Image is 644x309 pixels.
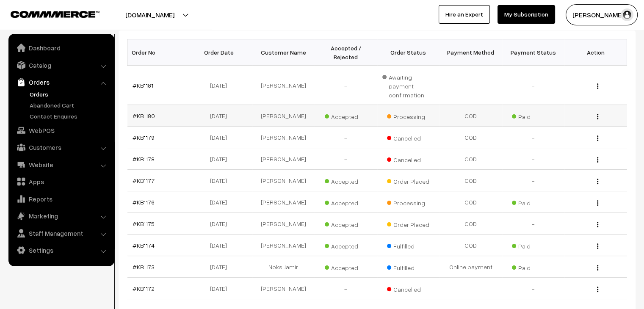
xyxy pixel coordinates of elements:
[190,39,252,66] th: Order Date
[14,14,20,20] img: logo_orange.svg
[11,208,111,223] a: Marketing
[498,5,555,24] a: My Subscription
[315,127,377,148] td: -
[387,196,429,207] span: Processing
[133,177,155,184] a: #KB1177
[252,39,315,66] th: Customer Name
[252,213,315,235] td: [PERSON_NAME]
[190,66,252,105] td: [DATE]
[133,199,155,206] a: #KB1176
[133,285,155,292] a: #KB1172
[252,127,315,148] td: [PERSON_NAME]
[315,148,377,170] td: -
[190,148,252,170] td: [DATE]
[190,127,252,148] td: [DATE]
[252,256,315,278] td: Noks Jamir
[84,49,91,56] img: tab_keywords_by_traffic_grey.svg
[597,114,598,119] img: Menu
[502,39,565,66] th: Payment Status
[439,235,502,256] td: COD
[512,240,554,251] span: Paid
[190,278,252,299] td: [DATE]
[133,82,153,89] a: #KB1181
[387,110,429,121] span: Processing
[96,4,204,25] button: [DOMAIN_NAME]
[564,39,627,66] th: Action
[439,127,502,148] td: COD
[190,256,252,278] td: [DATE]
[28,112,111,121] a: Contact Enquires
[315,66,377,105] td: -
[325,175,367,186] span: Accepted
[23,49,30,56] img: tab_domain_overview_orange.svg
[190,213,252,235] td: [DATE]
[387,240,429,251] span: Fulfilled
[325,261,367,272] span: Accepted
[439,191,502,213] td: COD
[439,39,502,66] th: Payment Method
[190,235,252,256] td: [DATE]
[22,22,93,29] div: Domain: [DOMAIN_NAME]
[252,278,315,299] td: [PERSON_NAME]
[566,4,638,25] button: [PERSON_NAME]…
[11,243,111,258] a: Settings
[94,50,143,55] div: Keywords by Traffic
[387,153,429,164] span: Cancelled
[28,90,111,99] a: Orders
[252,66,315,105] td: [PERSON_NAME]
[512,110,554,121] span: Paid
[11,191,111,207] a: Reports
[439,5,490,24] a: Hire an Expert
[439,170,502,191] td: COD
[252,170,315,191] td: [PERSON_NAME]
[127,39,190,66] th: Order No
[11,8,85,19] a: COMMMERCE
[11,40,111,55] a: Dashboard
[32,50,76,55] div: Domain Overview
[439,105,502,127] td: COD
[252,235,315,256] td: [PERSON_NAME]
[325,218,367,229] span: Accepted
[502,127,565,148] td: -
[597,179,598,184] img: Menu
[11,157,111,172] a: Website
[252,148,315,170] td: [PERSON_NAME]
[597,265,598,270] img: Menu
[621,8,633,21] img: user
[190,105,252,127] td: [DATE]
[377,39,440,66] th: Order Status
[11,140,111,155] a: Customers
[11,123,111,138] a: WebPOS
[387,261,429,272] span: Fulfilled
[325,110,367,121] span: Accepted
[133,112,155,119] a: #KB1180
[387,218,429,229] span: Order Placed
[597,83,598,89] img: Menu
[387,283,429,294] span: Cancelled
[190,170,252,191] td: [DATE]
[439,213,502,235] td: COD
[133,134,155,141] a: #KB1179
[502,213,565,235] td: -
[28,101,111,110] a: Abandoned Cart
[252,105,315,127] td: [PERSON_NAME]
[502,170,565,191] td: -
[24,14,41,20] div: v 4.0.25
[11,174,111,189] a: Apps
[315,278,377,299] td: -
[502,278,565,299] td: -
[597,157,598,163] img: Menu
[133,155,155,163] a: #KB1178
[597,287,598,292] img: Menu
[133,263,155,270] a: #KB1173
[387,132,429,143] span: Cancelled
[512,196,554,207] span: Paid
[252,191,315,213] td: [PERSON_NAME]
[387,175,429,186] span: Order Placed
[11,58,111,73] a: Catalog
[11,11,100,17] img: COMMMERCE
[382,71,435,99] span: Awaiting payment confirmation
[502,148,565,170] td: -
[439,256,502,278] td: Online payment
[502,66,565,105] td: -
